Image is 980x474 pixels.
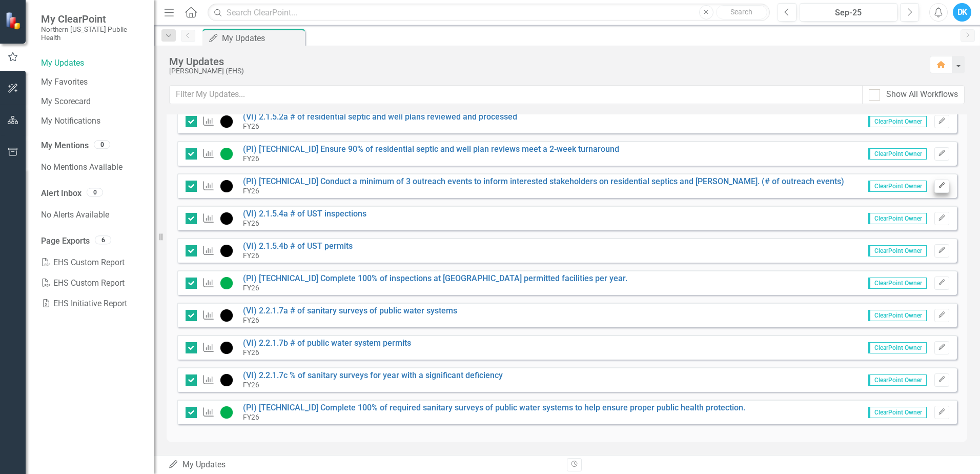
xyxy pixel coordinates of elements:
[220,180,233,192] img: Volume Indicator
[220,374,233,386] img: Volume Indicator
[243,176,844,186] a: (PI) [TECHNICAL_ID] Conduct a minimum of 3 outreach events to inform interested stakeholders on r...
[243,209,366,219] a: (VI) 2.1.5.4a # of UST inspections
[243,381,259,389] small: FY26
[243,273,627,283] a: (PI) [TECHNICAL_ID] Complete 100% of inspections at [GEOGRAPHIC_DATA] permitted facilities per year.
[41,205,144,225] div: No Alerts Available
[220,342,233,354] img: Volume Indicator
[868,245,927,256] span: ClearPoint Owner
[716,5,767,19] button: Search
[5,12,23,30] img: ClearPoint Strategy
[243,370,503,380] a: (VI) 2.2.1.7c % of sanitary surveys for year with a significant deficiency
[868,148,927,160] span: ClearPoint Owner
[41,157,144,177] div: No Mentions Available
[87,188,103,196] div: 0
[243,219,259,227] small: FY26
[220,406,233,419] img: On Target
[243,413,259,421] small: FY26
[220,212,233,225] img: Volume Indicator
[220,309,233,322] img: Volume Indicator
[730,8,752,16] span: Search
[243,144,619,154] a: (PI) [TECHNICAL_ID] Ensure 90% of residential septic and well plan reviews meet a 2-week turnaround
[243,338,411,348] a: (VI) 2.2.1.7b # of public water system permits
[95,235,111,244] div: 6
[169,56,920,67] div: My Updates
[41,13,144,25] span: My ClearPoint
[243,403,745,412] a: (PI) [TECHNICAL_ID] Complete 100% of required sanitary surveys of public water systems to help en...
[868,116,927,127] span: ClearPoint Owner
[208,4,770,22] input: Search ClearPoint...
[94,141,110,149] div: 0
[868,181,927,192] span: ClearPoint Owner
[243,306,457,315] a: (VI) 2.2.1.7a # of sanitary surveys of public water systems
[41,115,144,127] a: My Notifications
[222,32,302,45] div: My Updates
[953,3,971,22] button: DK
[243,154,259,163] small: FY26
[868,278,927,289] span: ClearPoint Owner
[868,374,927,386] span: ClearPoint Owner
[868,310,927,321] span: ClearPoint Owner
[169,67,920,75] div: [PERSON_NAME] (EHS)
[220,245,233,257] img: Volume Indicator
[220,148,233,160] img: On Target
[41,76,144,88] a: My Favorites
[243,112,517,122] a: (VI) 2.1.5.2a # of residential septic and well plans reviewed and processed
[803,7,894,19] div: Sep-25
[243,241,353,251] a: (VI) 2.1.5.4b # of UST permits
[41,235,90,247] a: Page Exports
[868,213,927,224] span: ClearPoint Owner
[243,251,259,260] small: FY26
[169,85,863,104] input: Filter My Updates...
[168,459,559,471] div: My Updates
[41,273,144,293] a: EHS Custom Report
[243,187,259,195] small: FY26
[243,348,259,357] small: FY26
[41,293,144,314] a: EHS Initiative Report
[220,115,233,128] img: Volume Indicator
[41,252,144,273] a: EHS Custom Report
[41,188,81,200] a: Alert Inbox
[220,277,233,289] img: On Target
[41,140,89,152] a: My Mentions
[243,122,259,130] small: FY26
[243,316,259,324] small: FY26
[41,96,144,108] a: My Scorecard
[868,407,927,418] span: ClearPoint Owner
[886,89,958,101] div: Show All Workflows
[243,284,259,292] small: FY26
[868,342,927,353] span: ClearPoint Owner
[41,25,144,42] small: Northern [US_STATE] Public Health
[41,57,144,69] a: My Updates
[800,3,897,22] button: Sep-25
